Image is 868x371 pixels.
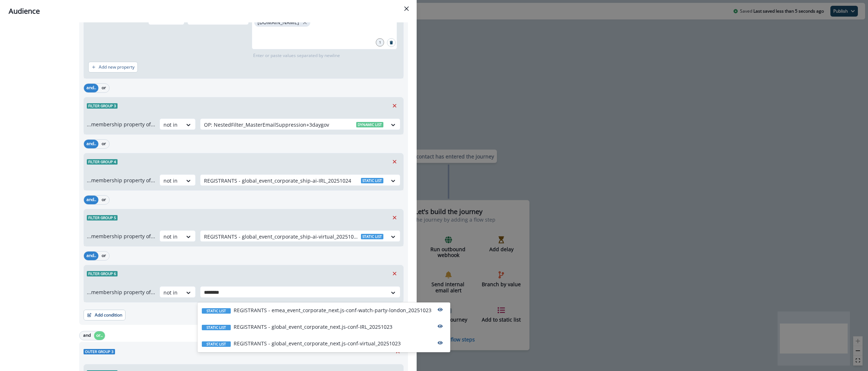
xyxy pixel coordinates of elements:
button: preview [434,304,446,315]
button: or [98,140,109,148]
button: Remove [389,100,400,111]
span: Filter group 3 [87,103,118,109]
p: REGISTRANTS - emea_event_corporate_next.js-conf-watch-party-london_20251023 [234,306,431,314]
button: Search [387,38,396,47]
span: Filter group 5 [87,215,118,221]
p: [DOMAIN_NAME] [258,19,299,26]
span: Static list [202,341,231,347]
p: Enter or paste values separated by newline [252,52,341,59]
div: Audience [9,6,408,17]
button: and.. [84,84,98,92]
button: and [80,331,94,340]
button: close [301,19,309,26]
p: ...membership property of... [87,121,155,128]
button: or [98,252,109,260]
button: and.. [84,196,98,204]
button: and.. [84,252,98,260]
button: preview [434,321,446,332]
span: Static list [202,325,231,330]
button: preview [434,337,446,348]
button: Remove [389,156,400,167]
button: Remove [389,268,400,279]
span: Filter group 4 [87,159,118,165]
p: ...membership property of... [87,232,155,240]
button: or [98,196,109,204]
span: Filter group 6 [87,271,118,276]
p: ...membership property of... [87,288,155,296]
button: or.. [94,331,105,340]
p: Add new property [99,65,135,70]
button: and.. [84,140,98,148]
button: Add new property [88,62,138,73]
span: Static list [202,308,231,314]
button: Remove [389,212,400,223]
p: ...membership property of... [87,176,155,184]
span: Outer group 3 [84,349,115,354]
p: REGISTRANTS - global_event_corporate_next.js-conf-IRL_20251023 [234,323,392,331]
div: 1 [376,38,384,47]
p: REGISTRANTS - global_event_corporate_next.js-conf-virtual_20251023 [234,340,401,347]
button: Add condition [84,310,125,320]
button: or [98,84,109,92]
button: Close [401,3,412,14]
